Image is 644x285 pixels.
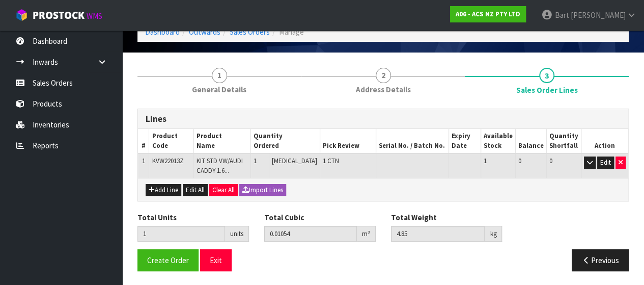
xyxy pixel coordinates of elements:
span: 1 [212,68,227,83]
th: Serial No. / Batch No. [376,129,449,153]
span: Address Details [356,84,411,95]
span: Bart [554,10,569,20]
span: ProStock [33,9,85,22]
button: Clear All [209,184,238,196]
span: KVW22013Z [152,157,183,165]
span: Manage [279,27,304,37]
span: 1 [484,157,487,165]
span: Sales Order Lines [137,101,629,279]
a: Sales Orders [230,27,270,37]
th: Expiry Date [449,129,481,153]
div: kg [485,226,502,242]
button: Previous [572,249,629,271]
span: 3 [539,68,554,83]
img: cube-alt.png [15,9,28,21]
th: Product Name [193,129,250,153]
input: Total Cubic [264,226,357,242]
th: Pick Review [320,129,376,153]
th: Quantity Shortfall [546,129,581,153]
span: 1 [254,157,257,165]
strong: A06 - ACS NZ PTY LTD [456,10,520,18]
span: [MEDICAL_DATA] [272,157,317,165]
input: Total Units [137,226,225,242]
span: KIT STD VW/AUDI CADDY 1.6... [197,157,243,174]
span: General Details [192,84,246,95]
button: Add Line [146,184,181,196]
th: Balance [515,129,546,153]
label: Total Weight [391,212,437,223]
span: [PERSON_NAME] [570,10,625,20]
th: Quantity Ordered [251,129,320,153]
span: 1 [142,157,145,165]
a: Outwards [189,27,220,37]
button: Edit All [183,184,208,196]
th: # [138,129,149,153]
div: m³ [357,226,376,242]
button: Exit [200,249,232,271]
input: Total Weight [391,226,485,242]
button: Import Lines [239,184,286,196]
label: Total Cubic [264,212,304,223]
span: 2 [376,68,391,83]
button: Edit [597,157,614,169]
button: Create Order [137,249,199,271]
a: Dashboard [145,27,180,37]
th: Product Code [149,129,193,153]
small: WMS [87,11,102,21]
h3: Lines [146,114,621,124]
span: 0 [518,157,521,165]
th: Available Stock [481,129,515,153]
span: Create Order [147,255,189,265]
label: Total Units [137,212,177,223]
span: 1 CTN [323,157,339,165]
span: Sales Order Lines [516,85,578,95]
div: units [225,226,249,242]
span: 0 [549,157,552,165]
th: Action [581,129,628,153]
